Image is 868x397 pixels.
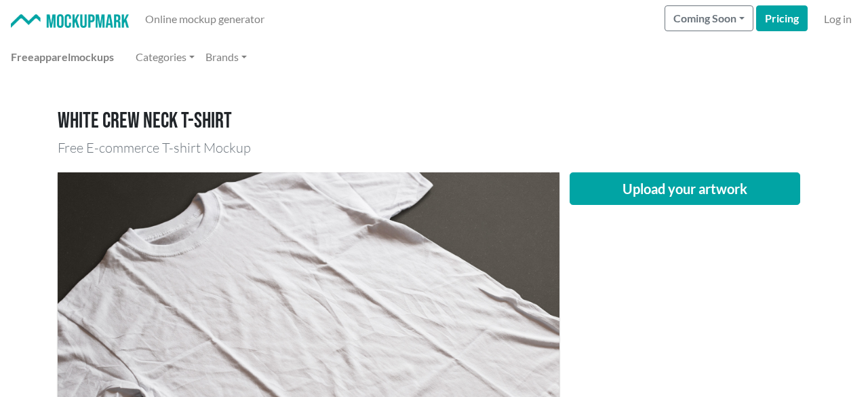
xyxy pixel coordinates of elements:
a: Pricing [756,5,808,31]
a: Categories [130,43,200,71]
button: Upload your artwork [570,172,800,205]
a: Online mockup generator [140,5,270,33]
a: Log in [818,5,857,33]
button: Coming Soon [665,5,753,31]
a: Freeapparelmockups [5,43,119,71]
a: Brands [200,43,252,71]
span: apparel [34,50,71,63]
h3: Free E-commerce T-shirt Mockup [58,140,810,156]
img: Mockup Mark [11,14,129,29]
h1: White crew neck T-shirt [58,109,810,134]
